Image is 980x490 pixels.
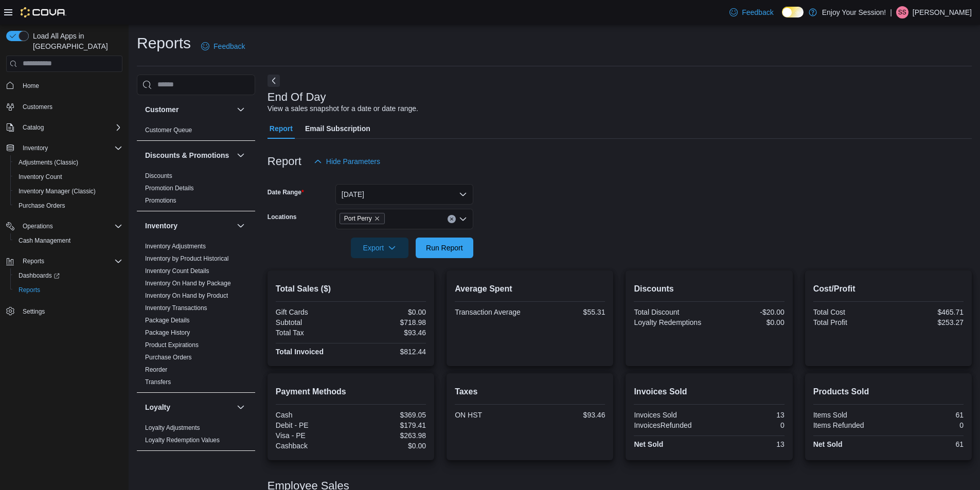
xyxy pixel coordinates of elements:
[19,304,122,317] span: Settings
[711,411,785,419] div: 13
[14,171,122,183] span: Inventory Count
[137,240,255,392] div: Inventory
[634,308,707,316] div: Total Discount
[145,221,177,231] h3: Inventory
[276,318,349,326] div: Subtotal
[711,440,785,448] div: 13
[145,196,176,205] span: Promotions
[276,308,349,316] div: Gift Cards
[10,155,127,170] button: Adjustments (Classic)
[235,401,247,413] button: Loyalty
[455,411,528,419] div: ON HST
[276,431,349,440] div: Visa - PE
[19,142,122,154] span: Inventory
[235,149,247,161] button: Discounts & Promotions
[711,308,785,316] div: -$20.00
[145,185,194,192] a: Promotion Details
[23,123,44,132] span: Catalog
[2,141,127,155] button: Inventory
[197,36,249,57] a: Feedback
[532,308,605,316] div: $55.31
[145,366,167,373] a: Reorder
[145,304,207,312] a: Inventory Transactions
[213,41,245,51] span: Feedback
[276,421,349,429] div: Debit - PE
[145,341,199,349] a: Product Expirations
[145,267,209,275] span: Inventory Count Details
[276,283,426,295] h2: Total Sales ($)
[782,17,782,18] span: Dark Mode
[725,2,777,23] a: Feedback
[6,74,122,346] nav: Complex example
[2,303,127,318] button: Settings
[145,242,206,250] span: Inventory Adjustments
[137,170,255,211] div: Discounts & Promotions
[305,118,370,139] span: Email Subscription
[145,437,220,444] a: Loyalty Redemption Values
[145,460,162,470] h3: OCM
[276,442,349,450] div: Cashback
[2,120,127,135] button: Catalog
[353,348,426,356] div: $812.44
[268,91,326,103] h3: End Of Day
[268,75,280,87] button: Next
[634,318,707,326] div: Loyalty Redemptions
[10,198,127,213] button: Purchase Orders
[2,78,127,93] button: Home
[145,172,172,180] span: Discounts
[351,238,408,258] button: Export
[711,318,785,326] div: $0.00
[145,460,233,470] button: OCM
[634,440,663,448] strong: Net Sold
[19,121,122,134] span: Catalog
[14,284,122,296] span: Reports
[455,308,528,316] div: Transaction Average
[19,220,57,232] button: Operations
[890,308,964,316] div: $465.71
[145,150,233,160] button: Discounts & Promotions
[813,411,886,419] div: Items Sold
[145,292,228,299] a: Inventory On Hand by Product
[913,6,972,19] p: [PERSON_NAME]
[14,269,64,282] a: Dashboards
[14,234,75,247] a: Cash Management
[19,187,96,195] span: Inventory Manager (Classic)
[634,386,784,398] h2: Invoices Sold
[890,411,964,419] div: 61
[890,440,964,448] div: 61
[21,7,66,17] img: Cova
[634,411,707,419] div: Invoices Sold
[14,199,122,212] span: Purchase Orders
[145,104,179,115] h3: Customer
[23,82,39,90] span: Home
[890,421,964,429] div: 0
[23,103,52,111] span: Customers
[268,103,418,114] div: View a sales snapshot for a date or date range.
[353,442,426,450] div: $0.00
[19,220,122,232] span: Operations
[276,386,426,398] h2: Payment Methods
[145,402,233,412] button: Loyalty
[896,6,908,19] div: Sabrina Shaw
[374,215,380,222] button: Remove Port Perry from selection in this group
[14,284,44,296] a: Reports
[235,459,247,471] button: OCM
[145,126,192,134] span: Customer Queue
[19,255,48,267] button: Reports
[353,318,426,326] div: $718.98
[276,411,349,419] div: Cash
[813,318,886,326] div: Total Profit
[137,422,255,450] div: Loyalty
[145,197,176,204] a: Promotions
[145,279,231,287] span: Inventory On Hand by Package
[145,104,233,115] button: Customer
[23,257,44,265] span: Reports
[455,283,605,295] h2: Average Spent
[14,199,69,212] a: Purchase Orders
[353,431,426,440] div: $263.98
[326,156,380,167] span: Hide Parameters
[822,6,886,19] p: Enjoy Your Session!
[145,341,199,349] span: Product Expirations
[813,421,886,429] div: Items Refunded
